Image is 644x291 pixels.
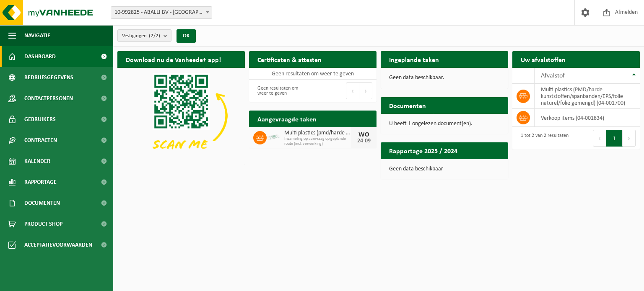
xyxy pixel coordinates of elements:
[122,30,160,42] span: Vestigingen
[249,68,377,80] td: Geen resultaten om weer te geven
[249,111,325,127] h2: Aangevraagde taken
[24,109,56,130] span: Gebruikers
[117,29,171,42] button: Vestigingen(2/2)
[359,82,372,99] button: Next
[381,142,466,159] h2: Rapportage 2025 / 2024
[24,172,57,193] span: Rapportage
[24,130,57,151] span: Contracten
[535,84,640,109] td: multi plastics (PMD/harde kunststoffen/spanbanden/EPS/folie naturel/folie gemengd) (04-001700)
[512,51,574,67] h2: Uw afvalstoffen
[593,130,606,147] button: Previous
[356,131,372,138] div: WO
[381,51,447,67] h2: Ingeplande taken
[24,151,50,172] span: Kalender
[253,82,309,100] div: Geen resultaten om weer te geven
[517,129,569,147] div: 1 tot 2 van 2 resultaten
[541,72,565,79] span: Afvalstof
[111,6,212,19] span: 10-992825 - ABALLI BV - POPERINGE
[24,46,56,67] span: Dashboard
[24,88,73,109] span: Contactpersonen
[117,68,245,163] img: Download de VHEPlus App
[24,214,62,234] span: Product Shop
[446,159,507,175] a: Bekijk rapportage
[356,138,372,144] div: 24-09
[24,234,92,255] span: Acceptatievoorwaarden
[284,130,351,136] span: Multi plastics (pmd/harde kunststoffen/spanbanden/eps/folie naturel/folie gemeng...
[249,51,330,67] h2: Certificaten & attesten
[117,51,229,67] h2: Download nu de Vanheede+ app!
[24,193,60,214] span: Documenten
[111,7,212,18] span: 10-992825 - ABALLI BV - POPERINGE
[346,82,359,99] button: Previous
[149,33,160,39] count: (2/2)
[389,166,500,172] p: Geen data beschikbaar
[177,29,196,43] button: OK
[24,25,50,46] span: Navigatie
[606,130,623,147] button: 1
[535,109,640,127] td: verkoop items (04-001834)
[389,121,500,127] p: U heeft 1 ongelezen document(en).
[389,75,500,81] p: Geen data beschikbaar.
[24,67,73,88] span: Bedrijfsgegevens
[381,97,434,113] h2: Documenten
[623,130,636,147] button: Next
[267,130,281,144] img: LP-SK-00500-LPE-16
[284,136,351,147] span: Inzameling op aanvraag op geplande route (incl. verwerking)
